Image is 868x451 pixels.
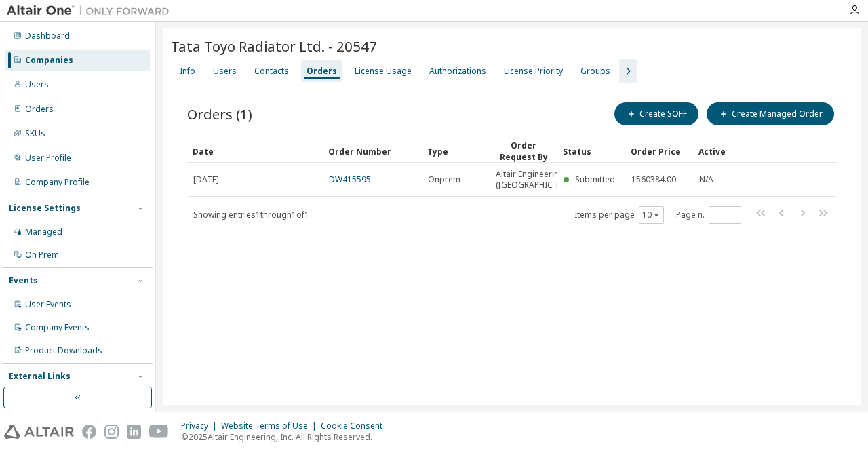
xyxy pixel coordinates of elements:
button: Create SOFF [614,102,698,125]
div: On Prem [25,250,59,260]
div: License Priority [504,66,563,77]
div: Dashboard [25,31,70,41]
span: Orders (1) [187,104,252,123]
div: License Settings [9,203,81,214]
div: Info [180,66,195,77]
div: Active [698,140,755,162]
span: Items per page [574,206,664,224]
div: Users [213,66,237,77]
span: 1560384.00 [631,174,676,185]
div: Order Number [328,140,416,162]
div: Date [193,140,317,162]
div: Users [25,79,49,90]
div: Cookie Consent [321,420,391,431]
a: DW415595 [329,174,371,185]
span: Page n. [676,206,741,224]
div: Orders [307,66,337,77]
div: License Usage [355,66,412,77]
div: Companies [25,55,73,66]
button: 10 [642,210,660,220]
span: Altair Engineering ([GEOGRAPHIC_DATA]) [496,169,582,191]
img: linkedin.svg [127,425,141,439]
div: Groups [580,66,610,77]
span: [DATE] [193,174,219,185]
span: Onprem [428,174,460,185]
img: facebook.svg [82,425,96,439]
div: Website Terms of Use [221,420,321,431]
div: Company Events [25,322,90,333]
span: Tata Toyo Radiator Ltd. - 20547 [171,37,377,56]
div: Managed [25,227,62,237]
div: Order Price [631,140,688,162]
span: Showing entries 1 through 1 of 1 [193,209,309,220]
div: SKUs [25,128,45,139]
div: User Events [25,299,71,310]
div: Company Profile [25,177,90,188]
div: Contacts [254,66,289,77]
div: Order Request By [495,140,552,163]
p: © 2025 Altair Engineering, Inc. All Rights Reserved. [181,431,391,443]
div: Authorizations [429,66,486,77]
img: altair_logo.svg [4,425,74,439]
div: Product Downloads [25,345,102,356]
img: Altair One [7,4,176,18]
div: Events [9,275,38,286]
span: Submitted [575,174,615,185]
div: User Profile [25,153,71,163]
img: youtube.svg [149,425,169,439]
div: Orders [25,104,54,115]
button: Create Managed Order [707,102,834,125]
span: N/A [699,174,713,185]
img: instagram.svg [104,425,119,439]
div: Privacy [181,420,221,431]
div: Type [427,140,484,162]
div: Status [563,140,620,162]
div: External Links [9,371,71,382]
